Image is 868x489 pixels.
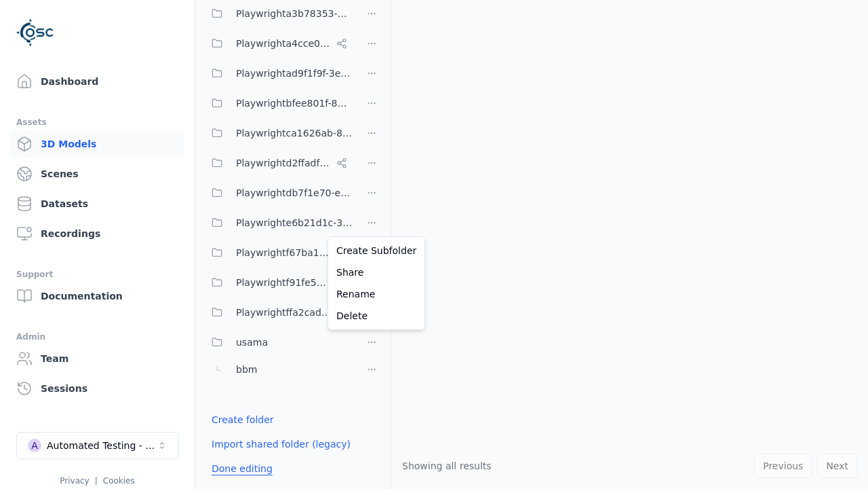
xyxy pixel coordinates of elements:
[331,305,422,327] a: Delete
[331,261,422,283] a: Share
[331,283,422,305] a: Rename
[331,240,422,261] a: Create Subfolder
